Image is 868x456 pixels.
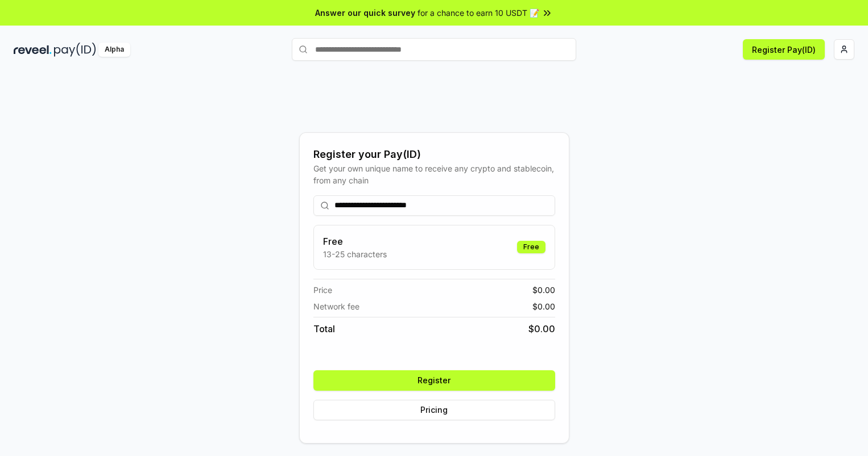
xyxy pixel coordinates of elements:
[532,284,555,296] span: $ 0.00
[98,43,130,57] div: Alpha
[517,241,545,253] div: Free
[528,322,555,336] span: $ 0.00
[315,7,415,19] span: Answer our quick survey
[313,162,555,186] div: Get your own unique name to receive any crypto and stablecoin, from any chain
[532,300,555,312] span: $ 0.00
[743,39,825,60] button: Register Pay(ID)
[313,400,555,420] button: Pricing
[323,248,387,260] p: 13-25 characters
[313,370,555,391] button: Register
[54,43,96,57] img: pay_id
[418,7,539,19] span: for a chance to earn 10 USDT 📝
[313,147,555,162] div: Register your Pay(ID)
[313,284,332,296] span: Price
[14,43,52,57] img: reveel_dark
[313,300,359,312] span: Network fee
[313,322,335,336] span: Total
[323,235,387,248] h3: Free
